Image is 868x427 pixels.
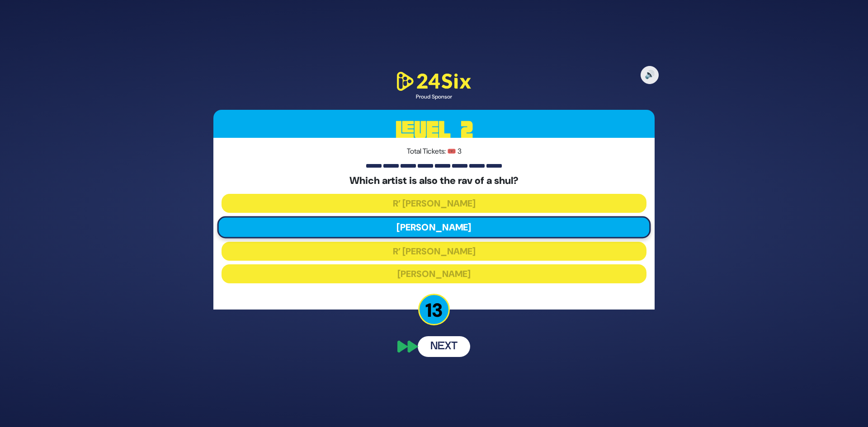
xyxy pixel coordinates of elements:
button: 🔊 [641,66,659,84]
p: Total Tickets: 🎟️ 3 [222,146,646,157]
button: [PERSON_NAME] [217,216,651,239]
h5: Which artist is also the rav of a shul? [222,175,646,187]
button: Next [418,336,470,357]
img: 24Six [393,70,475,93]
p: 13 [418,294,450,325]
button: R’ [PERSON_NAME] [222,242,646,261]
div: Proud Sponsor [393,93,475,101]
h3: Level 2 [213,110,655,150]
button: [PERSON_NAME] [222,264,646,283]
button: R’ [PERSON_NAME] [222,194,646,213]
